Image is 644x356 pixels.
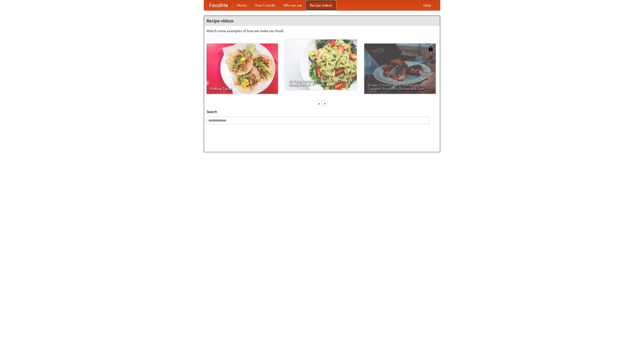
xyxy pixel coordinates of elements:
img: 483408.png [428,46,433,51]
a: Making Tacos [207,44,278,94]
div: « [317,100,321,107]
h4: Recipe videos [204,16,440,26]
span: Making Tacos [210,87,274,90]
a: Who we are [279,0,306,10]
div: » [323,100,327,107]
span: An Easy, Summery Tomato Pasta That's Ready for Fall [289,79,353,86]
a: Home [233,0,251,10]
a: How it works [251,0,279,10]
a: Help [419,0,435,10]
a: Recipe videos [306,0,336,10]
a: An Easy, Summery Tomato Pasta That's Ready for Fall [285,39,357,90]
p: Watch some examples of how we make our food! [207,28,437,33]
h5: Search [207,109,437,114]
a: FoodMe [204,0,233,10]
